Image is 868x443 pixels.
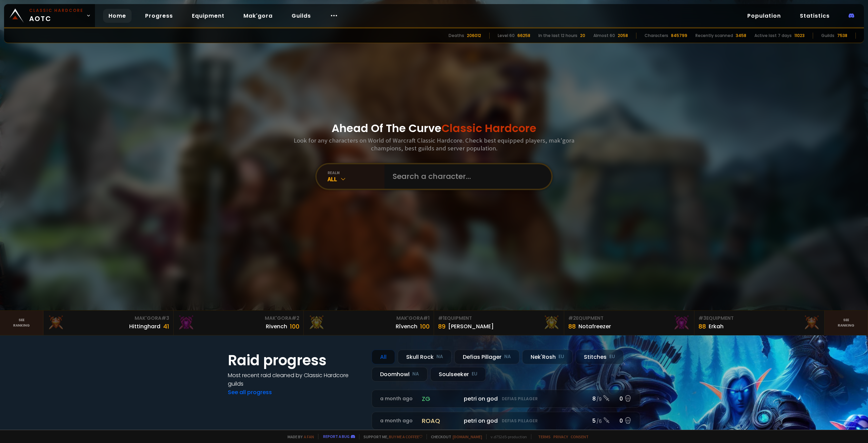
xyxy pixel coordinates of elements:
div: Equipment [698,315,820,322]
div: 2058 [618,33,628,39]
span: # 2 [292,315,299,321]
div: Level 60 [498,33,515,39]
a: Consent [571,434,589,439]
small: EU [472,371,477,377]
a: See all progress [228,388,272,396]
div: Active last 7 days [754,33,792,39]
div: Doomhowl [372,367,428,382]
a: Privacy [553,434,568,439]
div: [PERSON_NAME] [448,322,494,331]
div: All [372,350,395,364]
div: Skull Rock [398,350,452,364]
div: Mak'Gora [178,315,299,322]
small: NA [504,353,511,360]
h1: Ahead Of The Curve [332,120,536,136]
span: v. d752d5 - production [486,434,527,439]
div: 66258 [517,33,530,39]
small: NA [436,353,443,360]
div: 88 [698,322,706,331]
small: EU [609,353,615,360]
a: a month agoroaqpetri on godDefias Pillager5 /60 [372,412,640,430]
a: a fan [304,434,314,439]
span: # 1 [423,315,430,321]
div: Characters [645,33,668,39]
a: Equipment [186,9,230,23]
small: Classic Hardcore [29,7,83,14]
div: 100 [290,322,299,331]
div: Notafreezer [578,322,611,331]
div: 845799 [671,33,687,39]
a: #1Equipment89[PERSON_NAME] [434,311,564,335]
div: 41 [163,322,169,331]
a: Report a bug [323,434,350,439]
div: 89 [438,322,446,331]
div: Almost 60 [593,33,615,39]
a: Mak'Gora#1Rîvench100 [304,311,434,335]
span: # 2 [568,315,576,321]
span: # 1 [438,315,445,321]
div: In the last 12 hours [538,33,577,39]
div: Rîvench [396,322,417,331]
div: All [328,175,384,183]
div: 100 [420,322,430,331]
div: Stitches [575,350,624,364]
div: realm [328,170,384,175]
div: Mak'Gora [47,315,169,322]
a: #3Equipment88Erkah [694,311,825,335]
a: Buy me a coffee [389,434,422,439]
div: Nek'Rosh [522,350,573,364]
div: 7538 [837,33,847,39]
a: Guilds [286,9,316,23]
small: EU [558,353,564,360]
a: Mak'Gora#3Hittinghard41 [43,311,174,335]
span: Classic Hardcore [441,121,536,136]
input: Search a character... [389,164,543,189]
span: Checkout [427,434,482,439]
div: Defias Pillager [454,350,519,364]
a: Mak'gora [238,9,278,23]
a: Home [103,9,132,23]
div: Mak'Gora [308,315,430,322]
a: a month agozgpetri on godDefias Pillager8 /90 [372,390,640,408]
div: Erkah [709,322,724,331]
div: Equipment [438,315,560,322]
a: Classic HardcoreAOTC [4,4,95,27]
div: Deaths [449,33,464,39]
div: 11023 [794,33,805,39]
span: # 3 [161,315,169,321]
div: Equipment [568,315,690,322]
div: 20 [580,33,585,39]
a: #2Equipment88Notafreezer [564,311,694,335]
a: Mak'Gora#2Rivench100 [174,311,304,335]
a: Terms [538,434,551,439]
small: NA [412,371,419,377]
div: 3458 [736,33,746,39]
div: Rivench [266,322,287,331]
span: AOTC [29,7,83,24]
h1: Raid progress [228,350,363,371]
div: Hittinghard [129,322,160,331]
div: Recently scanned [695,33,733,39]
div: 88 [568,322,576,331]
h3: Look for any characters on World of Warcraft Classic Hardcore. Check best equipped players, mak'g... [291,136,577,152]
h4: Most recent raid cleaned by Classic Hardcore guilds [228,371,363,388]
span: Made by [283,434,314,439]
span: Support me, [359,434,422,439]
span: # 3 [698,315,706,321]
div: Guilds [821,33,834,39]
div: 206012 [467,33,481,39]
a: [DOMAIN_NAME] [453,434,482,439]
a: Seeranking [825,311,868,335]
div: Soulseeker [430,367,486,382]
a: Population [742,9,786,23]
a: Statistics [794,9,835,23]
a: Progress [140,9,178,23]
